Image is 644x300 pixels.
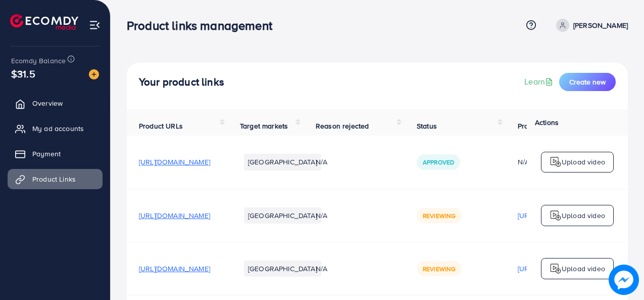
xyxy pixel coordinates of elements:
[562,263,605,275] p: Upload video
[423,265,456,273] span: Reviewing
[32,174,76,184] span: Product Links
[417,121,437,131] span: Status
[8,93,103,113] a: Overview
[423,211,456,220] span: Reviewing
[609,265,639,295] img: image
[139,121,183,131] span: Product URLs
[8,144,103,164] a: Payment
[573,19,628,31] p: [PERSON_NAME]
[139,210,210,221] span: [URL][DOMAIN_NAME]
[8,118,103,139] a: My ad accounts
[518,209,589,222] p: [URL][DOMAIN_NAME]
[552,19,628,32] a: [PERSON_NAME]
[518,263,589,275] p: [URL][DOMAIN_NAME]
[316,264,327,274] span: N/A
[550,156,562,168] img: logo
[8,169,103,189] a: Product Links
[89,69,99,79] img: image
[11,66,35,81] span: $31.5
[562,209,605,222] p: Upload video
[423,158,454,166] span: Approved
[32,98,63,108] span: Overview
[244,154,321,170] li: [GEOGRAPHIC_DATA]
[569,77,606,87] span: Create new
[32,123,84,134] span: My ad accounts
[316,157,327,167] span: N/A
[10,14,78,30] img: logo
[559,73,616,91] button: Create new
[518,121,562,131] span: Product video
[535,117,559,127] span: Actions
[524,76,555,88] a: Learn
[11,56,66,66] span: Ecomdy Balance
[518,157,589,167] div: N/A
[32,149,61,159] span: Payment
[139,76,224,89] h4: Your product links
[244,207,321,224] li: [GEOGRAPHIC_DATA]
[316,121,369,131] span: Reason rejected
[316,210,327,221] span: N/A
[550,209,562,222] img: logo
[550,263,562,275] img: logo
[89,19,101,31] img: menu
[562,156,605,168] p: Upload video
[139,264,210,274] span: [URL][DOMAIN_NAME]
[240,121,288,131] span: Target markets
[127,18,280,33] h3: Product links management
[244,261,321,277] li: [GEOGRAPHIC_DATA]
[139,157,210,167] span: [URL][DOMAIN_NAME]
